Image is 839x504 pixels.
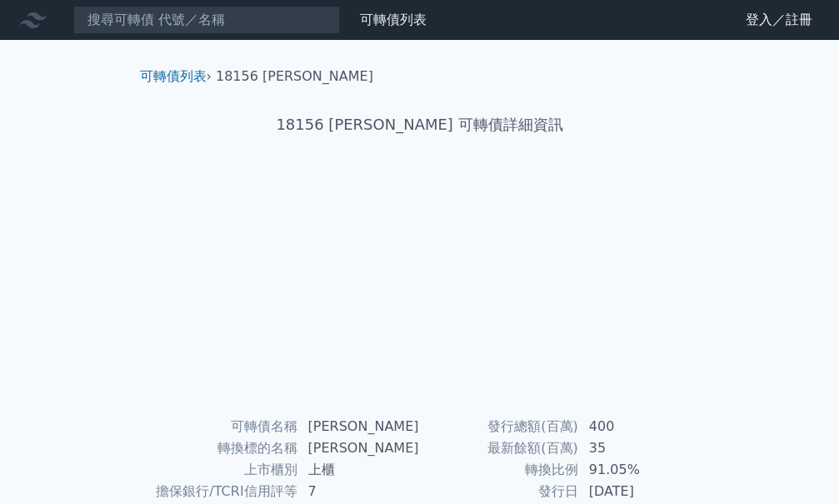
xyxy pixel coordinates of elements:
a: 可轉債列表 [360,12,427,27]
h1: 18156 [PERSON_NAME] 可轉債詳細資訊 [127,113,713,136]
td: 轉換比例 [420,459,579,481]
a: 登入／註冊 [732,7,826,33]
td: 上市櫃別 [147,459,298,481]
a: 可轉債列表 [140,68,207,84]
td: 可轉債名稱 [147,416,298,437]
td: 轉換標的名稱 [147,437,298,459]
td: [PERSON_NAME] [298,437,420,459]
td: [PERSON_NAME] [298,416,420,437]
li: 18156 [PERSON_NAME] [216,67,373,86]
td: 發行總額(百萬) [420,416,579,437]
td: 擔保銀行/TCRI信用評等 [147,481,298,502]
td: 35 [579,437,693,459]
td: 91.05% [579,459,693,481]
td: 上櫃 [298,459,420,481]
td: 7 [298,481,420,502]
td: [DATE] [579,481,693,502]
li: › [140,67,212,86]
td: 400 [579,416,693,437]
td: 最新餘額(百萬) [420,437,579,459]
td: 發行日 [420,481,579,502]
input: 搜尋可轉債 代號／名稱 [73,6,340,34]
